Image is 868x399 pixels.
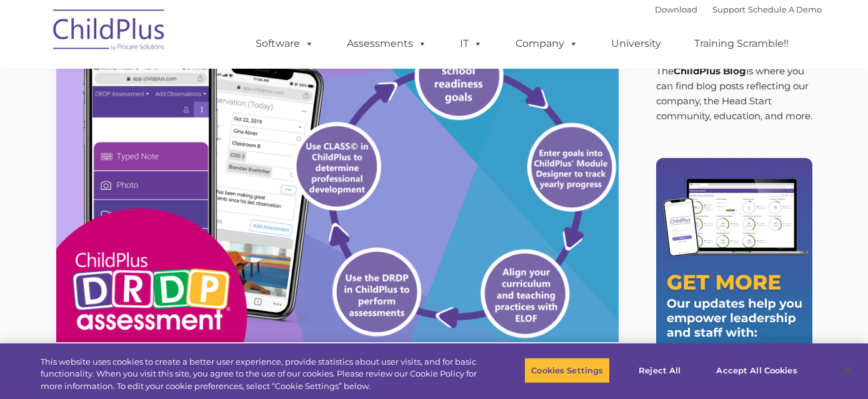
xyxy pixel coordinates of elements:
[712,4,746,14] a: Support
[447,31,495,56] a: IT
[243,31,326,56] a: Software
[503,31,591,56] a: Company
[621,357,699,383] button: Reject All
[655,4,822,14] font: |
[656,64,812,124] p: The is where you can find blog posts reflecting our company, the Head Start community, education,...
[334,31,439,56] a: Assessments
[41,356,477,393] div: This website uses cookies to create a better user experience, provide statistics about user visit...
[709,357,804,383] button: Accept All Cookies
[47,1,172,63] img: ChildPlus by Procare Solutions
[524,357,610,383] button: Cookies Settings
[599,31,674,56] a: University
[674,65,746,77] strong: ChildPlus Blog
[682,31,801,56] a: Training Scramble!!
[655,4,697,14] a: Download
[748,4,822,14] a: Schedule A Demo
[834,357,862,384] button: Close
